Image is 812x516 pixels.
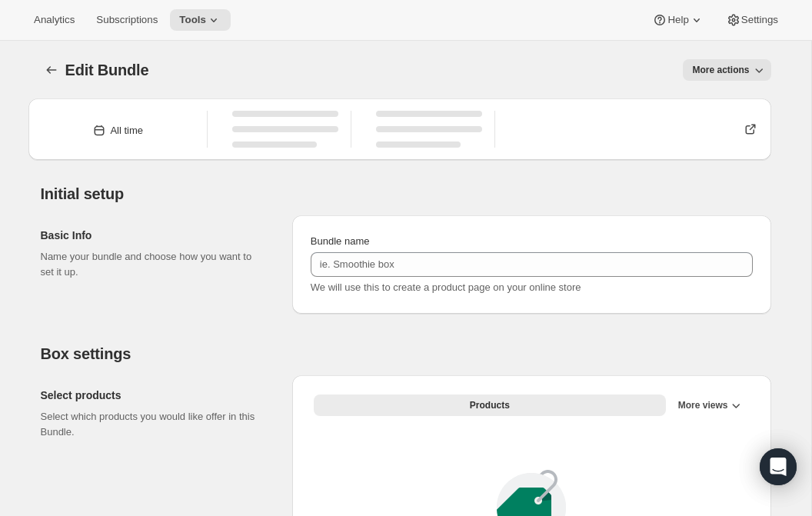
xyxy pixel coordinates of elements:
h2: Select products [41,388,268,403]
span: Subscriptions [96,14,158,26]
span: Tools [179,14,206,26]
button: Subscriptions [87,9,167,31]
span: More views [678,399,728,411]
p: Name your bundle and choose how you want to set it up. [41,249,268,280]
span: We will use this to create a product page on your online store [311,281,581,293]
input: ie. Smoothie box [311,252,753,277]
button: Help [643,9,713,31]
div: Open Intercom Messenger [760,448,797,485]
span: Settings [741,14,778,26]
button: Tools [170,9,231,31]
span: More actions [692,64,749,76]
span: Products [470,399,510,411]
button: Analytics [25,9,84,31]
p: Select which products you would like offer in this Bundle. [41,409,268,440]
span: Analytics [34,14,75,26]
h2: Box settings [41,345,771,363]
span: Edit Bundle [65,62,149,78]
span: Bundle name [311,235,370,247]
span: Help [667,14,688,26]
h2: Initial setup [41,185,771,203]
button: More actions [683,59,770,81]
div: All time [110,123,143,138]
h2: Basic Info [41,228,268,243]
button: Settings [717,9,787,31]
button: Bundles [41,59,62,81]
button: More views [669,394,750,416]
